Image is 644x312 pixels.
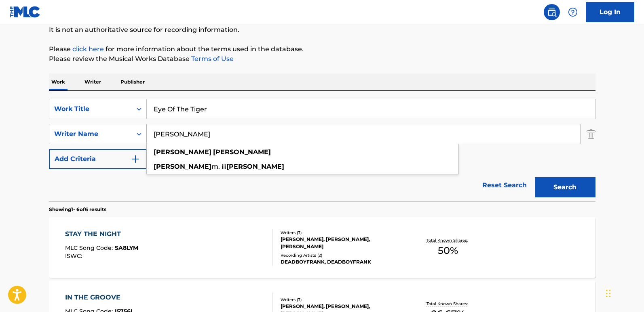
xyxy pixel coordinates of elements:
[131,154,140,164] img: 9d2ae6d4665cec9f34b9.svg
[49,149,147,169] button: Add Criteria
[587,124,595,144] img: Delete Criterion
[438,243,458,258] span: 50 %
[49,44,595,54] p: Please for more information about the terms used in the database.
[49,217,595,278] a: STAY THE NIGHTMLC Song Code:SA8LYMISWC:Writers (3)[PERSON_NAME], [PERSON_NAME], [PERSON_NAME]Reco...
[10,6,41,18] img: MLC Logo
[604,273,644,312] iframe: Chat Widget
[281,230,403,236] div: Writers ( 3 )
[427,301,470,307] p: Total Known Shares:
[606,281,611,306] div: Drag
[478,176,531,194] a: Reset Search
[427,237,470,243] p: Total Known Shares:
[115,244,138,251] span: SA8LYM
[154,148,211,156] strong: [PERSON_NAME]
[118,73,147,90] p: Publisher
[54,129,127,139] div: Writer Name
[154,163,211,170] strong: [PERSON_NAME]
[281,297,403,303] div: Writers ( 3 )
[190,55,234,63] a: Terms of Use
[65,244,115,251] span: MLC Song Code :
[49,25,595,35] p: It is not an authoritative source for recording information.
[547,7,557,17] img: search
[54,104,127,114] div: Work Title
[535,177,595,197] button: Search
[213,148,271,156] strong: [PERSON_NAME]
[568,7,578,17] img: help
[281,258,403,266] div: DEADBOYFRANK, DEADBOYFRANK
[82,73,103,90] p: Writer
[65,293,133,302] div: IN THE GROOVE
[281,236,403,250] div: [PERSON_NAME], [PERSON_NAME], [PERSON_NAME]
[281,252,403,258] div: Recording Artists ( 2 )
[49,54,595,64] p: Please review the Musical Works Database
[65,229,138,239] div: STAY THE NIGHT
[211,163,226,170] span: m. iii
[565,4,581,20] div: Help
[49,99,595,201] form: Search Form
[226,163,284,170] strong: [PERSON_NAME]
[65,252,84,260] span: ISWC :
[49,206,106,213] p: Showing 1 - 6 of 6 results
[544,4,560,20] a: Public Search
[49,73,68,90] p: Work
[586,2,634,22] a: Log In
[72,45,104,53] a: click here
